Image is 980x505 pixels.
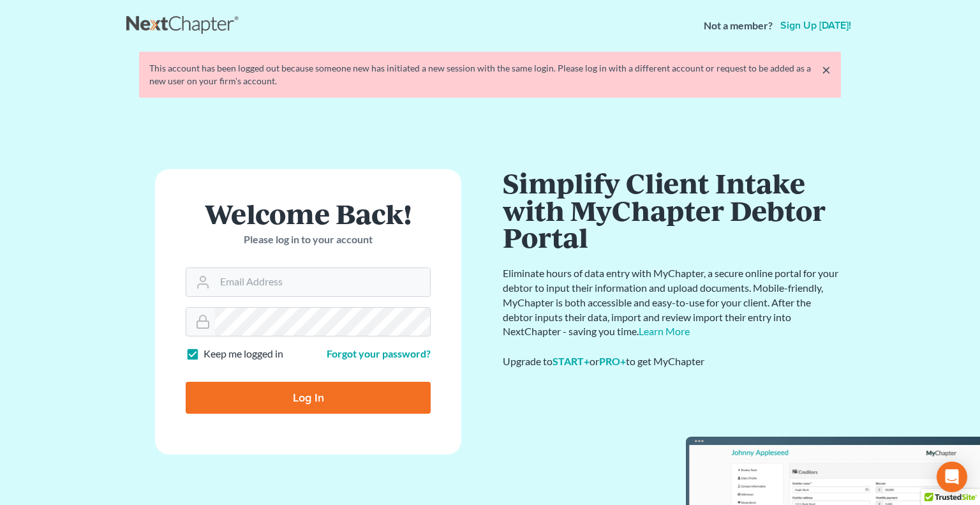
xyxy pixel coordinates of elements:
a: PRO+ [599,355,626,367]
h1: Welcome Back! [186,200,431,227]
a: Sign up [DATE]! [778,20,854,31]
p: Please log in to your account [186,232,431,247]
a: Forgot your password? [327,347,431,359]
input: Log In [186,382,431,414]
div: Upgrade to or to get MyChapter [503,354,841,369]
a: START+ [553,355,590,367]
p: Eliminate hours of data entry with MyChapter, a secure online portal for your debtor to input the... [503,266,841,339]
a: Learn More [639,325,690,337]
input: Email Address [215,268,430,296]
h1: Simplify Client Intake with MyChapter Debtor Portal [503,169,841,251]
a: × [822,62,831,77]
label: Keep me logged in [204,347,283,361]
strong: Not a member? [704,19,773,33]
div: This account has been logged out because someone new has initiated a new session with the same lo... [149,62,831,87]
div: Open Intercom Messenger [937,462,967,492]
